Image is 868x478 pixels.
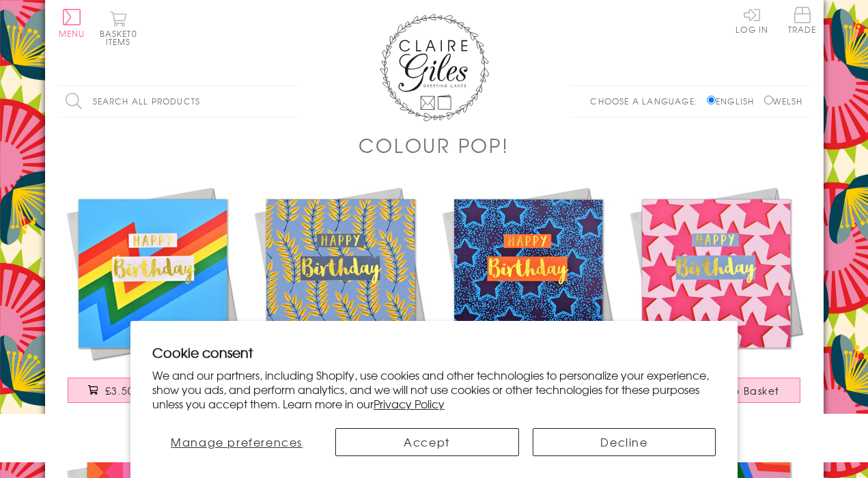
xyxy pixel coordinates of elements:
[335,428,519,456] button: Accept
[171,434,303,450] span: Manage preferences
[152,368,716,410] p: We and our partners, including Shopify, use cookies and other technologies to personalize your ex...
[736,7,768,33] a: Log In
[788,7,817,36] a: Trade
[152,343,716,362] h2: Cookie consent
[434,180,622,367] img: Birthday Card, Blue Stars, Happy Birthday, text foiled in shiny gold
[374,395,445,412] a: Privacy Policy
[284,86,298,117] input: Search
[100,11,137,46] button: Basket0 items
[247,180,434,367] img: Birthday Card, Leaves, Happy Birthday, text foiled in shiny gold
[380,14,489,122] img: Claire Giles Greetings Cards
[59,27,85,40] span: Menu
[622,180,810,417] a: Birthday Card, Pink Stars, Happy Birthday, text foiled in shiny gold £3.50 Add to Basket
[764,96,773,104] input: Welsh
[788,7,817,33] span: Trade
[106,27,137,48] span: 0 items
[59,9,85,38] button: Menu
[434,180,622,417] a: Birthday Card, Blue Stars, Happy Birthday, text foiled in shiny gold £3.50 Add to Basket
[359,131,509,159] h1: Colour POP!
[707,96,716,104] input: English
[622,180,810,367] img: Birthday Card, Pink Stars, Happy Birthday, text foiled in shiny gold
[59,180,247,367] img: Birthday Card, Colour Bolt, Happy Birthday, text foiled in shiny gold
[533,428,716,456] button: Decline
[59,86,298,117] input: Search all products
[590,95,704,107] p: Choose a language:
[247,180,434,417] a: Birthday Card, Leaves, Happy Birthday, text foiled in shiny gold £3.50 Add to Basket
[105,384,216,397] span: £3.50 Add to Basket
[152,428,322,456] button: Manage preferences
[59,180,247,417] a: Birthday Card, Colour Bolt, Happy Birthday, text foiled in shiny gold £3.50 Add to Basket
[764,95,803,107] label: Welsh
[68,378,237,403] button: £3.50 Add to Basket
[707,95,761,107] label: English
